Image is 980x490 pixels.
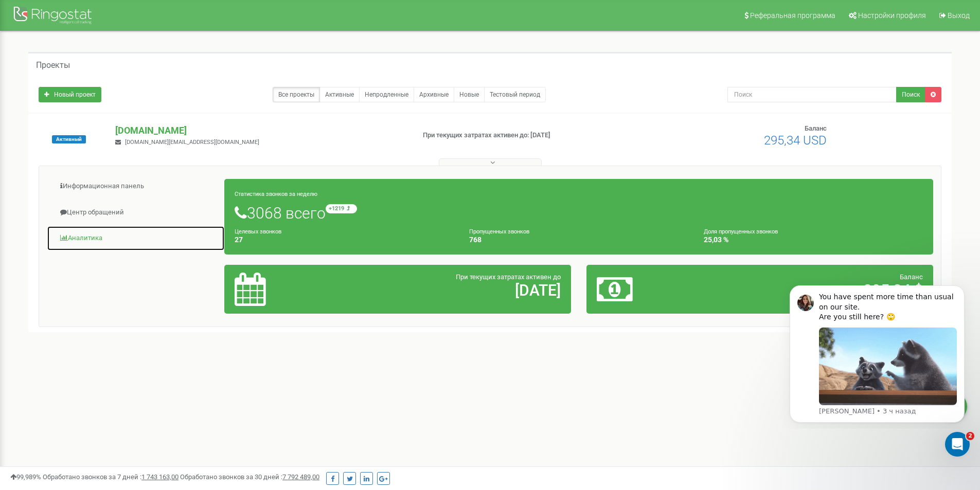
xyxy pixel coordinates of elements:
[326,204,357,213] small: +1219
[141,473,179,481] u: 1 743 163,00
[774,276,980,429] iframe: Intercom notifications сообщение
[900,273,923,281] span: Баланс
[359,87,414,102] a: Непродленные
[704,228,778,235] small: Доля пропущенных звонков
[47,174,225,199] a: Информационная панель
[710,282,923,299] h2: 295,34 $
[235,236,454,244] h4: 27
[39,87,101,102] a: Новый проект
[125,139,259,146] span: [DOMAIN_NAME][EMAIL_ADDRESS][DOMAIN_NAME]
[945,432,970,457] iframe: Intercom live chat
[47,226,225,251] a: Аналитика
[896,87,925,102] button: Поиск
[764,133,827,148] span: 295,34 USD
[423,131,637,140] p: При текущих затратах активен до: [DATE]
[454,87,485,102] a: Новые
[348,282,561,299] h2: [DATE]
[43,473,179,481] span: Обработано звонков за 7 дней :
[235,191,317,197] small: Статистика звонков за неделю
[115,124,406,137] p: [DOMAIN_NAME]
[704,236,923,244] h4: 25,03 %
[966,432,974,440] span: 2
[727,87,897,102] input: Поиск
[235,228,281,235] small: Целевых звонков
[10,473,41,481] span: 99,989%
[52,135,86,143] span: Активный
[273,87,320,102] a: Все проекты
[456,273,561,281] span: При текущих затратах активен до
[469,236,688,244] h4: 768
[750,11,835,20] span: Реферальная программа
[319,87,360,102] a: Активные
[36,61,70,70] h5: Проекты
[282,473,319,481] u: 7 792 489,00
[469,228,529,235] small: Пропущенных звонков
[180,473,319,481] span: Обработано звонков за 30 дней :
[235,204,923,222] h1: 3068 всего
[948,11,970,20] span: Выход
[47,200,225,225] a: Центр обращений
[484,87,546,102] a: Тестовый период
[805,124,827,132] span: Баланс
[858,11,926,20] span: Настройки профиля
[414,87,454,102] a: Архивные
